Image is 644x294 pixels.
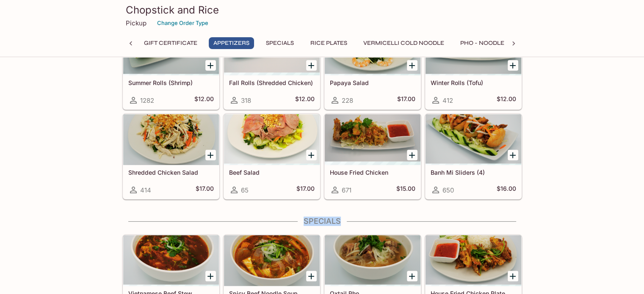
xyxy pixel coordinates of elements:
[123,235,219,286] div: Vietnamese Beef Stew
[508,271,518,281] button: Add House Fried Chicken Plate
[205,60,216,71] button: Add Summer Rolls (Shrimp)
[123,114,219,199] a: Shredded Chicken Salad414$17.00
[342,186,351,194] span: 671
[126,19,146,27] p: Pickup
[153,16,212,30] button: Change Order Type
[140,96,154,104] span: 1282
[431,169,516,176] h5: Banh Mi Sliders (4)
[128,169,214,176] h5: Shredded Chicken Salad
[241,186,249,194] span: 65
[397,95,415,105] h5: $17.00
[224,114,320,199] a: Beef Salad65$17.00
[359,37,449,49] button: Vermicelli Cold Noodle
[426,25,521,75] div: Winter Rolls (Tofu)
[209,37,254,49] button: Appetizers
[426,114,521,165] div: Banh Mi Sliders (4)
[229,169,315,176] h5: Beef Salad
[306,60,317,71] button: Add Fall Rolls (Shredded Chicken)
[342,96,353,104] span: 228
[497,95,516,105] h5: $12.00
[325,235,420,286] div: Oxtail Pho
[261,37,299,49] button: Specials
[224,114,320,165] div: Beef Salad
[128,79,214,86] h5: Summer Rolls (Shrimp)
[296,185,315,195] h5: $17.00
[325,25,420,75] div: Papaya Salad
[306,150,317,160] button: Add Beef Salad
[324,114,421,199] a: House Fried Chicken671$15.00
[330,79,415,86] h5: Papaya Salad
[425,114,522,199] a: Banh Mi Sliders (4)650$16.00
[497,185,516,195] h5: $16.00
[241,96,251,104] span: 318
[456,37,527,49] button: Pho - Noodle Soup
[508,150,518,160] button: Add Banh Mi Sliders (4)
[407,60,417,71] button: Add Papaya Salad
[122,217,522,226] h4: Specials
[123,114,219,165] div: Shredded Chicken Salad
[306,37,352,49] button: Rice Plates
[330,169,415,176] h5: House Fried Chicken
[205,150,216,160] button: Add Shredded Chicken Salad
[426,235,521,286] div: House Fried Chicken Plate
[205,271,216,281] button: Add Vietnamese Beef Stew
[295,95,315,105] h5: $12.00
[431,79,516,86] h5: Winter Rolls (Tofu)
[196,185,214,195] h5: $17.00
[508,60,518,71] button: Add Winter Rolls (Tofu)
[194,95,214,105] h5: $12.00
[324,24,421,110] a: Papaya Salad228$17.00
[306,271,317,281] button: Add Spicy Beef Noodle Soup
[229,79,315,86] h5: Fall Rolls (Shredded Chicken)
[425,24,522,110] a: Winter Rolls (Tofu)412$12.00
[126,3,519,16] h3: Chopstick and Rice
[396,185,415,195] h5: $15.00
[325,114,420,165] div: House Fried Chicken
[140,186,151,194] span: 414
[442,96,453,104] span: 412
[224,25,320,75] div: Fall Rolls (Shredded Chicken)
[123,25,219,75] div: Summer Rolls (Shrimp)
[407,150,417,160] button: Add House Fried Chicken
[224,235,320,286] div: Spicy Beef Noodle Soup
[224,24,320,110] a: Fall Rolls (Shredded Chicken)318$12.00
[139,37,202,49] button: Gift Certificate
[123,24,219,110] a: Summer Rolls (Shrimp)1282$12.00
[442,186,454,194] span: 650
[407,271,417,281] button: Add Oxtail Pho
